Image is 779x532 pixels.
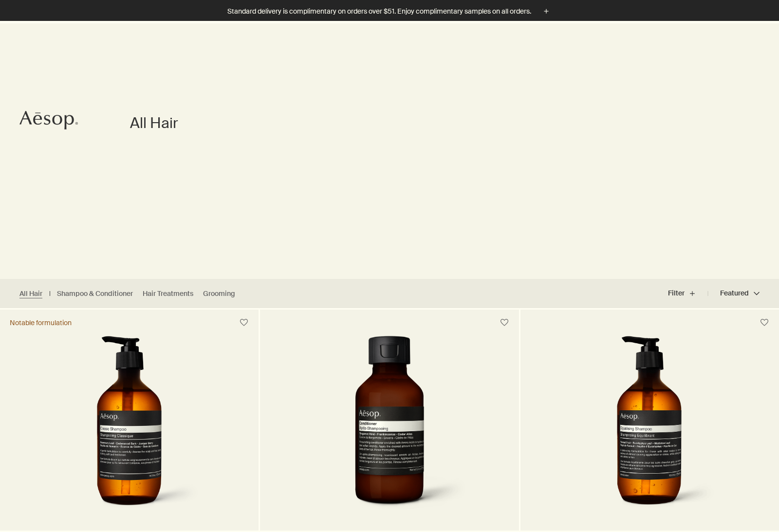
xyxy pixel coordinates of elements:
button: Save to cabinet [235,314,253,331]
img: Equalising Shampoo with pump [577,336,723,516]
div: Notable formulation [10,318,72,327]
a: Hair Treatments [143,289,193,298]
button: Filter [668,282,708,305]
p: Standard delivery is complimentary on orders over $51. Enjoy complimentary samples on all orders. [227,6,531,17]
button: Standard delivery is complimentary on orders over $51. Enjoy complimentary samples on all orders. [227,6,552,17]
button: Save to cabinet [756,314,773,331]
button: Featured [708,282,760,305]
h1: All Hair [130,113,178,133]
a: Grooming [203,289,235,298]
a: All Hair [19,289,42,298]
a: Aesop [17,108,80,135]
img: Conditioner in a small dark-brown bottle with a black flip-cap. [311,336,467,516]
img: Classic Shampoo with pump [56,336,202,516]
a: Conditioner in a small dark-brown bottle with a black flip-cap. [260,336,519,531]
a: Equalising Shampoo with pump [520,336,779,531]
button: Save to cabinet [496,314,513,331]
svg: Aesop [19,110,78,130]
a: Shampoo & Conditioner [57,289,133,298]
